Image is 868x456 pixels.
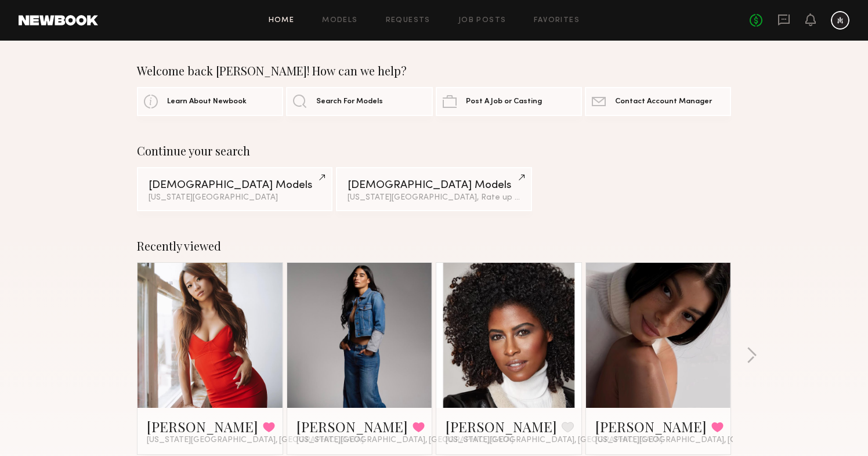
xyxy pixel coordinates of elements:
[147,417,258,436] a: [PERSON_NAME]
[137,64,731,78] div: Welcome back [PERSON_NAME]! How can we help?
[286,87,432,116] a: Search For Models
[466,98,542,106] span: Post A Job or Casting
[137,239,731,253] div: Recently viewed
[446,436,663,445] span: [US_STATE][GEOGRAPHIC_DATA], [GEOGRAPHIC_DATA]
[348,180,520,191] div: [DEMOGRAPHIC_DATA] Models
[296,436,513,445] span: [US_STATE][GEOGRAPHIC_DATA], [GEOGRAPHIC_DATA]
[137,87,283,116] a: Learn About Newbook
[615,98,712,106] span: Contact Account Manager
[595,417,707,436] a: [PERSON_NAME]
[269,17,295,24] a: Home
[322,17,357,24] a: Models
[149,180,321,191] div: [DEMOGRAPHIC_DATA] Models
[585,87,731,116] a: Contact Account Manager
[137,167,332,211] a: [DEMOGRAPHIC_DATA] Models[US_STATE][GEOGRAPHIC_DATA]
[386,17,431,24] a: Requests
[458,17,507,24] a: Job Posts
[446,417,557,436] a: [PERSON_NAME]
[348,194,520,202] div: [US_STATE][GEOGRAPHIC_DATA], Rate up to $125
[316,98,383,106] span: Search For Models
[149,194,321,202] div: [US_STATE][GEOGRAPHIC_DATA]
[595,436,812,445] span: [US_STATE][GEOGRAPHIC_DATA], [GEOGRAPHIC_DATA]
[436,87,582,116] a: Post A Job or Casting
[147,436,364,445] span: [US_STATE][GEOGRAPHIC_DATA], [GEOGRAPHIC_DATA]
[534,17,580,24] a: Favorites
[336,167,531,211] a: [DEMOGRAPHIC_DATA] Models[US_STATE][GEOGRAPHIC_DATA], Rate up to $125
[167,98,247,106] span: Learn About Newbook
[296,417,408,436] a: [PERSON_NAME]
[137,144,731,158] div: Continue your search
